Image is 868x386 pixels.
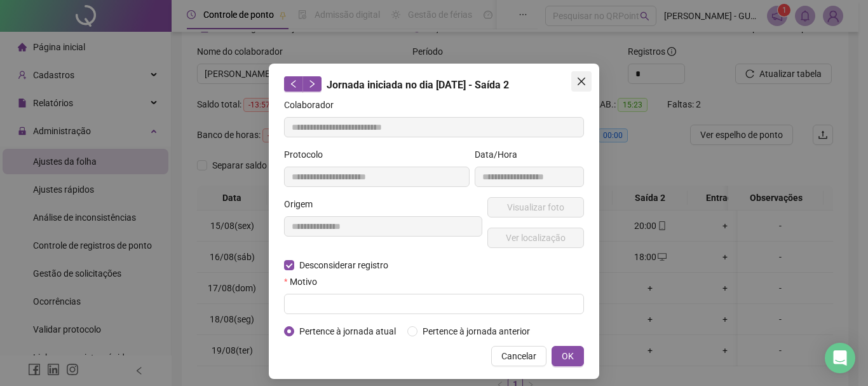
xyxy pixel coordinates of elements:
button: left [284,76,303,92]
button: Ver localização [487,228,584,248]
span: left [289,79,298,88]
label: Colaborador [284,98,342,112]
span: OK [562,349,574,363]
label: Data/Hora [475,148,526,162]
span: Desconsiderar registro [294,258,393,272]
span: right [308,79,316,88]
span: close [576,76,587,86]
button: OK [552,346,584,366]
button: Visualizar foto [487,197,584,217]
label: Origem [284,197,321,211]
span: Pertence à jornada anterior [417,324,535,338]
div: Jornada iniciada no dia [DATE] - Saída 2 [284,76,584,93]
button: right [302,76,322,92]
label: Protocolo [284,148,331,162]
div: Open Intercom Messenger [825,343,855,373]
span: Cancelar [501,349,536,363]
label: Motivo [284,275,325,289]
span: Pertence à jornada atual [294,324,401,338]
button: Cancelar [491,346,546,366]
button: Close [571,71,592,92]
